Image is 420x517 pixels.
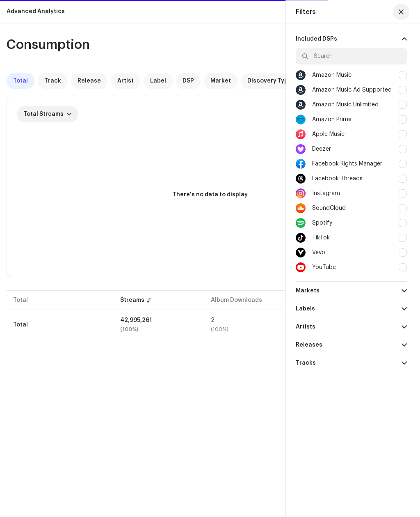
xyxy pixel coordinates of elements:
[13,78,28,84] span: Total
[120,317,198,323] div: 42,995,261
[296,306,315,312] re-a-filter-title: Labels
[312,175,363,182] div: Facebook Threads
[312,190,340,197] div: Instagram
[247,78,292,84] span: Discovery Type
[173,192,248,198] text: There's no data to display
[7,8,65,15] div: Advanced Analytics
[296,48,407,64] input: Search
[312,249,325,256] div: Vevo
[296,30,407,48] p-accordion-header: Included DSPs
[296,260,407,275] div: YouTube
[117,78,134,84] span: Artist
[78,78,101,84] span: Release
[296,230,407,245] div: TikTok
[312,161,382,167] div: Facebook Rights Manager
[120,326,198,332] div: (100%)
[296,300,407,318] p-accordion-header: Labels
[296,318,407,336] p-accordion-header: Artists
[296,336,407,354] p-accordion-header: Releases
[312,220,332,226] div: Spotify
[296,127,407,142] div: Apple Music
[312,116,352,123] div: Amazon Prime
[296,342,322,348] re-a-filter-title: Releases
[312,87,392,93] div: Amazon Music Ad Supported
[296,186,407,201] div: Instagram
[312,234,330,241] div: TikTok
[296,156,407,171] div: Facebook Rights Manager
[296,9,316,15] div: Filters
[296,171,407,186] div: Facebook Threads
[296,216,407,230] div: Spotify
[7,38,90,51] span: Consumption
[296,360,316,366] re-a-filter-title: Tracks
[210,78,231,84] span: Market
[296,68,407,83] div: Amazon Music
[296,245,407,260] div: Vevo
[296,36,337,42] re-a-filter-title: Included DSPs
[296,142,407,156] div: Deezer
[312,205,346,211] div: SoundCloud
[211,326,288,332] div: (100%)
[312,264,336,271] div: YouTube
[150,78,166,84] span: Label
[296,201,407,216] div: SoundCloud
[296,83,407,97] div: Amazon Music Ad Supported
[296,112,407,127] div: Amazon Prime
[296,97,407,112] div: Amazon Music Unlimited
[312,72,352,78] div: Amazon Music
[296,282,407,300] p-accordion-header: Markets
[211,317,288,323] div: 2
[296,287,320,294] re-a-filter-title: Markets
[312,101,379,108] div: Amazon Music Unlimited
[312,131,345,138] div: Apple Music
[23,111,64,117] span: Total Streams
[296,324,315,330] re-a-filter-title: Artists
[296,354,407,372] p-accordion-header: Tracks
[296,48,407,282] p-accordion-content: Included DSPs
[312,146,331,152] div: Deezer
[44,78,61,84] span: Track
[183,78,194,84] span: DSP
